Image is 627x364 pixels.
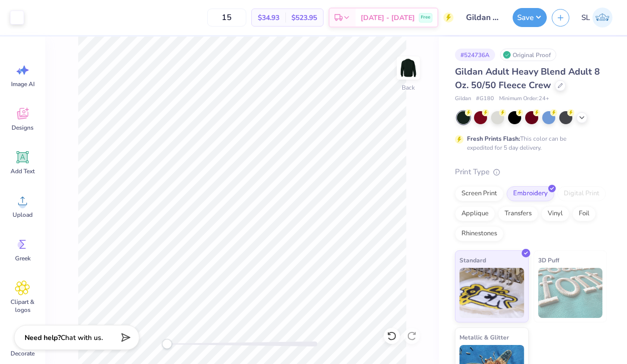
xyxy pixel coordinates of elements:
[455,206,495,221] div: Applique
[258,13,279,23] span: $34.93
[541,206,569,221] div: Vinyl
[513,8,547,27] button: Save
[421,14,430,21] span: Free
[455,186,504,201] div: Screen Print
[455,95,471,103] span: Gildan
[15,254,31,262] span: Greek
[6,298,39,314] span: Clipart & logos
[459,332,509,342] span: Metallic & Glitter
[467,134,590,152] div: This color can be expedited for 5 day delivery.
[467,135,520,143] strong: Fresh Prints Flash:
[25,333,61,342] strong: Need help?
[499,95,549,103] span: Minimum Order: 24 +
[455,49,495,61] div: # 524736A
[507,186,554,201] div: Embroidery
[459,255,486,265] span: Standard
[572,206,596,221] div: Foil
[398,58,418,78] img: Back
[592,8,612,28] img: Sonia Lerner
[61,333,103,342] span: Chat with us.
[577,8,617,28] a: SL
[13,211,33,219] span: Upload
[455,166,607,178] div: Print Type
[455,66,600,91] span: Gildan Adult Heavy Blend Adult 8 Oz. 50/50 Fleece Crew
[402,83,415,92] div: Back
[557,186,606,201] div: Digital Print
[476,95,494,103] span: # G180
[498,206,538,221] div: Transfers
[12,124,34,132] span: Designs
[459,268,524,318] img: Standard
[581,12,590,24] span: SL
[361,13,415,23] span: [DATE] - [DATE]
[458,8,508,28] input: Untitled Design
[455,226,504,241] div: Rhinestones
[500,49,556,61] div: Original Proof
[291,13,317,23] span: $523.95
[11,80,35,88] span: Image AI
[11,167,35,175] span: Add Text
[207,9,246,27] input: – –
[11,349,35,357] span: Decorate
[162,339,172,349] div: Accessibility label
[538,255,559,265] span: 3D Puff
[538,268,603,318] img: 3D Puff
